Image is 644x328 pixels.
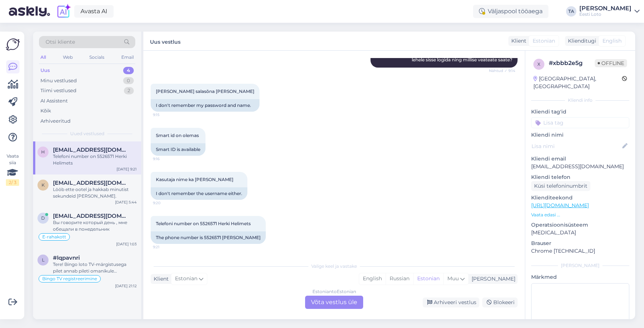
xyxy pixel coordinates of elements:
div: TA [566,6,576,17]
div: Väljaspool tööaega [473,5,548,18]
p: Brauser [531,239,629,247]
span: 9:21 [153,244,180,250]
div: Uus [40,67,50,74]
div: Socials [88,53,106,62]
p: Kliendi tag'id [531,108,629,116]
div: 2 [124,87,134,94]
p: [MEDICAL_DATA] [531,229,629,237]
div: # xbbb2e5g [549,59,595,68]
div: Tiimi vestlused [40,87,76,94]
div: Võta vestlus üle [305,296,363,309]
p: Klienditeekond [531,194,629,202]
span: Offline [595,59,627,67]
span: h [41,149,45,155]
div: Kõik [40,107,51,115]
div: [PERSON_NAME] [469,275,515,283]
div: I don't remember the username either. [151,187,247,200]
p: Operatsioonisüsteem [531,221,629,229]
div: Vaata siia [6,153,19,186]
a: Avasta AI [74,5,114,18]
div: Klient [508,37,526,45]
div: The phone number is 5526571 [PERSON_NAME] [151,231,266,244]
span: Estonian [533,37,555,45]
div: Estonian to Estonian [312,288,356,295]
span: 9:16 [153,156,180,162]
div: Telefoni number on 5526571 Herki Helimets [53,153,137,166]
div: AI Assistent [40,97,68,105]
div: English [359,273,386,284]
span: Kasutaja nime ka [PERSON_NAME] [156,177,233,182]
div: Blokeeri [482,298,518,307]
div: 4 [123,67,134,74]
p: [EMAIL_ADDRESS][DOMAIN_NAME] [531,163,629,170]
span: Smart id on olemas [156,133,199,138]
div: [DATE] 9:21 [117,166,137,172]
div: [PERSON_NAME] [579,6,632,11]
div: Klienditugi [565,37,596,45]
div: I don't remember my password and name. [151,99,260,112]
div: Eesti Loto [579,11,632,17]
div: Arhiveeri vestlus [423,298,479,307]
span: x [537,61,540,67]
div: Russian [386,273,413,284]
div: Arhiveeritud [40,118,71,125]
p: Kliendi telefon [531,173,629,181]
span: K [42,182,45,188]
p: Vaata edasi ... [531,212,629,218]
span: Uued vestlused [70,130,104,137]
span: herhelimets@gmail.com [53,147,129,153]
span: d [41,215,45,221]
p: Kliendi nimi [531,131,629,139]
span: Kuutandres8@gmail.com [53,180,129,186]
div: Minu vestlused [40,77,77,84]
span: dmitrinem@gmail.com [53,213,129,219]
div: [PERSON_NAME] [531,262,629,269]
div: Email [120,53,135,62]
div: [DATE] 21:12 [115,283,137,289]
span: Nähtud ✓ 9:14 [488,68,515,73]
div: Smart ID is available [151,143,205,156]
div: Kliendi info [531,97,629,104]
a: [PERSON_NAME]Eesti Loto [579,6,640,17]
span: #lqpavnri [53,255,80,261]
span: Estonian [175,275,197,283]
div: Küsi telefoninumbrit [531,181,590,191]
span: 9:15 [153,112,180,118]
span: Muu [447,275,459,282]
input: Lisa nimi [532,142,621,150]
span: l [42,257,44,263]
div: Valige keel ja vastake [151,263,518,270]
div: [DATE] 5:44 [115,199,137,205]
div: [GEOGRAPHIC_DATA], [GEOGRAPHIC_DATA] [533,75,622,90]
input: Lisa tag [531,117,629,128]
span: Telefoni number on 5526571 Herki Helimets [156,221,251,226]
p: Chrome [TECHNICAL_ID] [531,247,629,255]
span: [PERSON_NAME] salasõna [PERSON_NAME] [156,89,254,94]
span: Bingo TV registreerimine [42,277,97,281]
img: Askly Logo [6,37,20,51]
span: 9:20 [153,200,180,206]
div: Estonian [413,273,443,284]
div: Tere! Bingo loto TV-märgistusega pilet annab pileti omanikule võimaluse osaleda stuudiomängu kand... [53,261,137,274]
div: Вы говорите который день , мне обещали в понедельник [53,219,137,233]
div: 0 [123,77,134,84]
div: All [39,53,47,62]
div: Klient [151,275,169,283]
label: Uus vestlus [150,36,180,46]
div: Web [61,53,74,62]
div: Lööb ette ootel ja hakkab minutist sekundeid [PERSON_NAME]. [53,186,137,199]
span: Otsi kliente [46,38,75,46]
p: Märkmed [531,273,629,281]
div: 2 / 3 [6,179,19,186]
p: Kliendi email [531,155,629,163]
span: English [602,37,622,45]
span: E-rahakott [42,235,66,239]
a: [URL][DOMAIN_NAME] [531,202,589,209]
img: explore-ai [56,4,71,19]
div: [DATE] 1:03 [116,241,137,247]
